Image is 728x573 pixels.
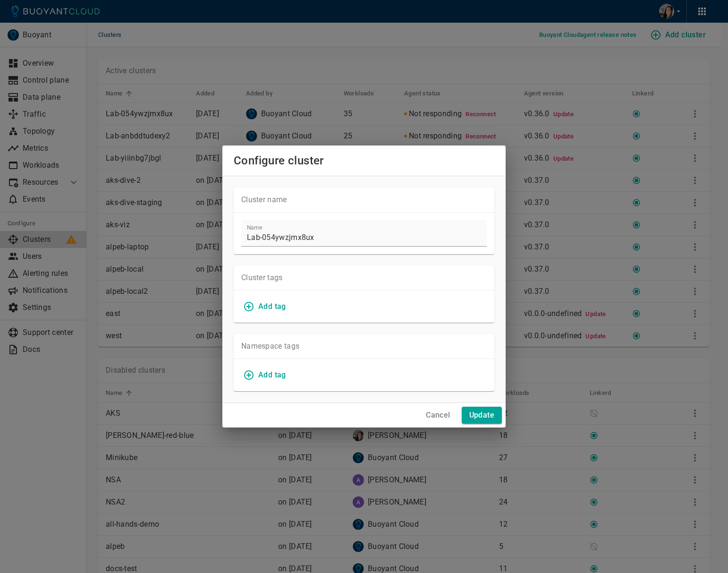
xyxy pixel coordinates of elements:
[234,154,324,167] span: Configure cluster
[241,273,487,282] p: Cluster tags
[462,407,502,424] button: Update
[241,342,487,351] p: Namespace tags
[241,298,290,315] button: Add tag
[258,302,286,311] h4: Add tag
[469,411,494,420] h4: Update
[258,370,286,380] h4: Add tag
[247,223,262,231] label: Name
[241,195,487,205] p: Cluster name
[422,407,454,424] button: Cancel
[426,411,450,420] h4: Cancel
[241,367,290,384] button: Add tag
